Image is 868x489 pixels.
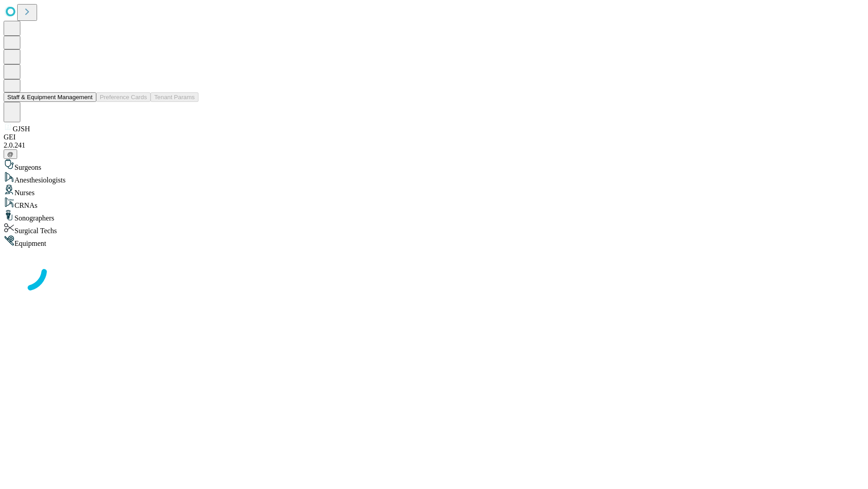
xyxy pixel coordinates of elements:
[4,141,864,149] div: 2.0.241
[4,159,864,172] div: Surgeons
[4,184,864,197] div: Nurses
[4,149,17,159] button: @
[7,151,14,158] span: @
[4,133,864,141] div: GEI
[4,235,864,248] div: Equipment
[4,210,864,222] div: Sonographers
[96,92,151,102] button: Preference Cards
[151,92,198,102] button: Tenant Params
[4,92,96,102] button: Staff & Equipment Management
[4,222,864,235] div: Surgical Techs
[13,125,30,133] span: GJSH
[4,197,864,210] div: CRNAs
[4,172,864,184] div: Anesthesiologists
